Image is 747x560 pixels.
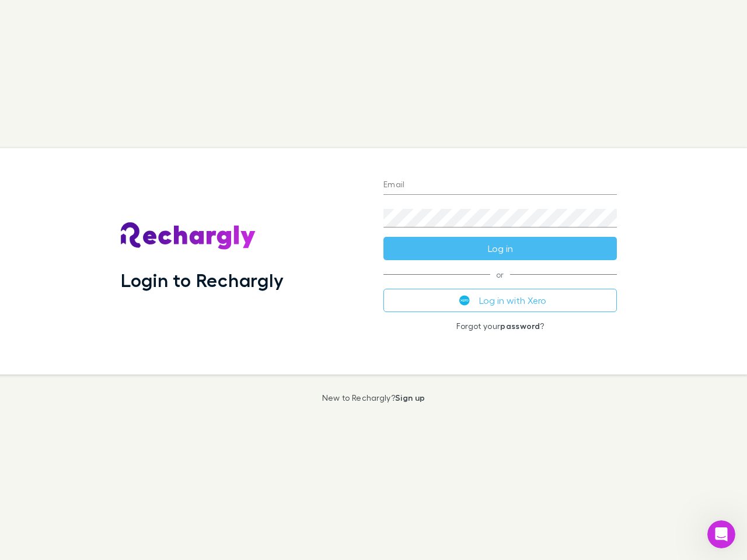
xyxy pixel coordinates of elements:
img: Xero's logo [459,295,470,306]
h1: Login to Rechargly [121,269,284,291]
iframe: Intercom live chat [707,520,735,548]
a: Sign up [395,393,425,402]
p: New to Rechargly? [322,393,425,402]
button: Log in [383,237,617,260]
img: Rechargly's Logo [121,222,256,250]
button: Log in with Xero [383,289,617,312]
a: password [500,321,540,331]
p: Forgot your ? [383,321,617,331]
